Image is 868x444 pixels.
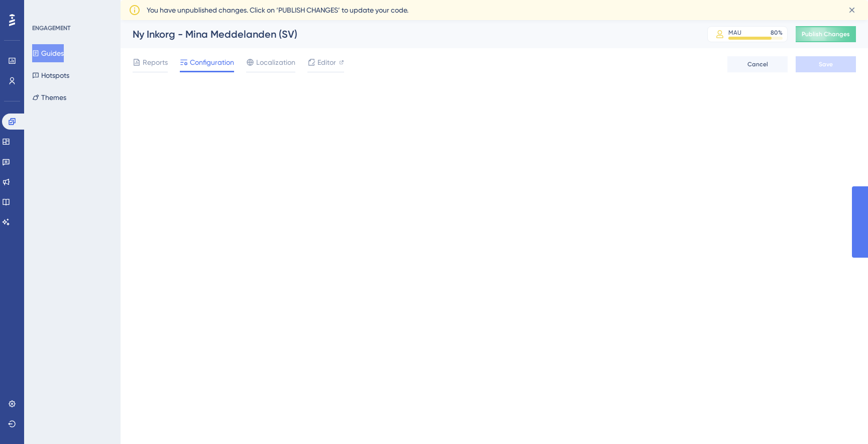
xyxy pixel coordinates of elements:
div: ENGAGEMENT [32,24,70,32]
span: You have unpublished changes. Click on ‘PUBLISH CHANGES’ to update your code. [147,4,408,16]
button: Save [796,56,856,72]
span: Cancel [747,60,768,68]
button: Publish Changes [796,26,856,42]
button: Cancel [727,56,788,72]
div: MAU [728,29,741,37]
iframe: UserGuiding AI Assistant Launcher [826,404,856,434]
button: Themes [32,88,66,106]
span: Reports [143,56,168,68]
span: Configuration [190,56,234,68]
span: Save [819,60,833,68]
button: Guides [32,44,64,62]
div: 80 % [771,29,783,37]
div: Ny Inkorg - Mina Meddelanden (SV) [133,27,682,41]
button: Hotspots [32,66,69,84]
span: Publish Changes [802,30,850,38]
span: Localization [256,56,295,68]
span: Editor [317,56,336,68]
